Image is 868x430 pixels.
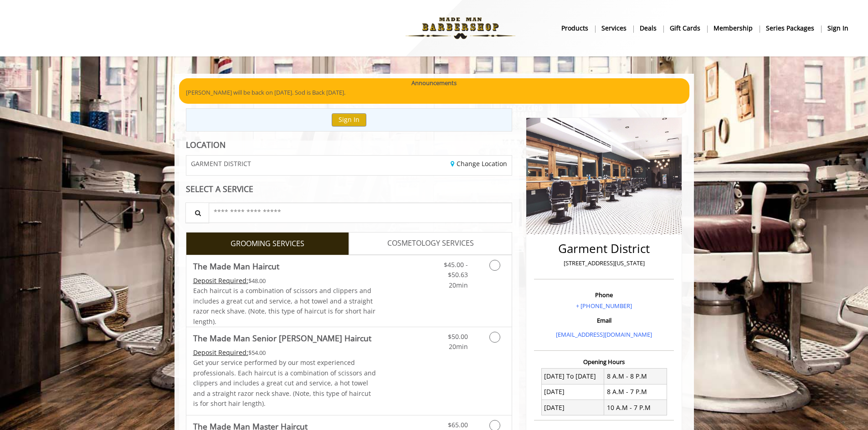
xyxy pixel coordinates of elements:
b: Announcements [411,78,457,88]
a: ServicesServices [595,21,633,35]
b: The Made Man Haircut [193,260,279,273]
a: DealsDeals [633,21,663,35]
button: Service Search [185,202,209,223]
a: Gift cardsgift cards [663,21,707,35]
span: This service needs some Advance to be paid before we block your appointment [193,276,248,285]
b: sign in [827,23,848,33]
img: Made Man Barbershop logo [398,3,523,53]
span: GROOMING SERVICES [231,238,304,250]
div: $48.00 [193,276,376,286]
span: 20min [449,342,468,351]
p: [STREET_ADDRESS][US_STATE] [536,258,672,268]
button: Sign In [332,113,366,126]
td: 8 A.M - 8 P.M [604,369,667,384]
div: SELECT A SERVICE [186,185,513,193]
b: Deals [640,23,657,33]
td: [DATE] [541,400,604,415]
td: 8 A.M - 7 P.M [604,384,667,400]
span: 20min [449,281,468,289]
b: Services [601,23,627,33]
span: COSMETOLOGY SERVICES [387,238,474,249]
span: GARMENT DISTRICT [191,160,251,167]
a: Series packagesSeries packages [760,21,821,35]
b: products [561,23,588,33]
a: Change Location [451,159,507,168]
h3: Opening Hours [534,359,674,365]
a: [EMAIL_ADDRESS][DOMAIN_NAME] [556,330,652,339]
h2: Garment District [536,242,672,255]
a: MembershipMembership [707,21,760,35]
p: Get your service performed by our most experienced professionals. Each haircut is a combination o... [193,358,376,409]
b: Series packages [766,23,814,33]
span: $45.00 - $50.63 [444,260,468,279]
a: sign insign in [821,21,855,35]
b: The Made Man Senior [PERSON_NAME] Haircut [193,332,371,344]
td: 10 A.M - 7 P.M [604,400,667,415]
h3: Email [536,317,672,324]
div: $54.00 [193,348,376,358]
span: $50.00 [448,332,468,341]
a: + [PHONE_NUMBER] [576,302,632,310]
b: Membership [714,23,753,33]
a: Productsproducts [555,21,595,35]
p: [PERSON_NAME] will be back on [DATE]. Sod is Back [DATE]. [186,88,683,97]
span: $65.00 [448,420,468,429]
b: gift cards [670,23,700,33]
b: LOCATION [186,139,226,150]
h3: Phone [536,292,672,298]
span: Each haircut is a combination of scissors and clippers and includes a great cut and service, a ho... [193,286,375,325]
td: [DATE] [541,384,604,400]
span: This service needs some Advance to be paid before we block your appointment [193,348,248,357]
td: [DATE] To [DATE] [541,369,604,384]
